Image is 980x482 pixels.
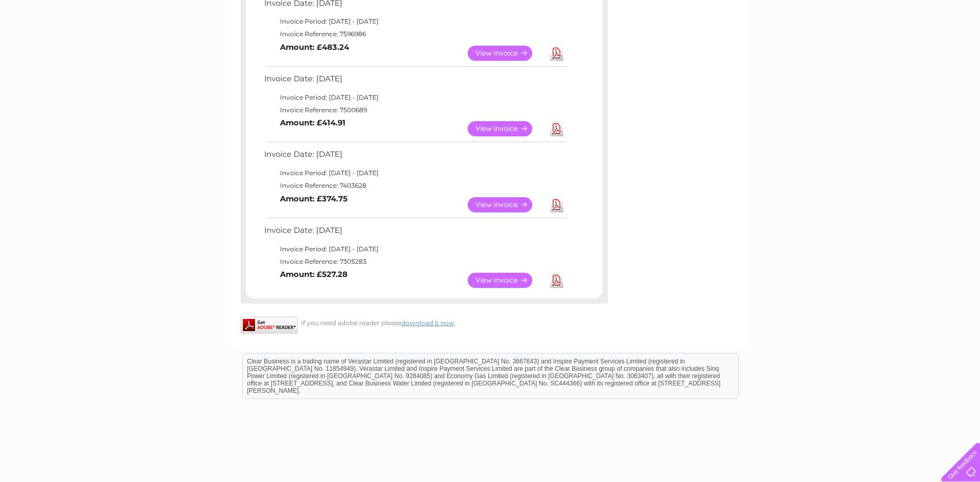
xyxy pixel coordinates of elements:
a: View [468,273,545,288]
td: Invoice Period: [DATE] - [DATE] [262,15,568,28]
td: Invoice Period: [DATE] - [DATE] [262,243,568,255]
b: Amount: £483.24 [280,42,349,52]
b: Amount: £527.28 [280,270,348,279]
a: download it now [401,319,455,327]
td: Invoice Period: [DATE] - [DATE] [262,91,568,104]
a: Log out [945,45,970,52]
b: Amount: £414.91 [280,118,346,127]
a: Contact [910,45,936,52]
a: View [468,46,545,61]
a: Download [550,197,563,212]
a: Download [550,273,563,288]
td: Invoice Reference: 7403628 [262,179,568,192]
td: Invoice Reference: 7596986 [262,28,568,40]
a: Download [550,46,563,61]
a: Download [550,121,563,136]
td: Invoice Period: [DATE] - [DATE] [262,167,568,179]
a: Water [795,45,815,52]
a: Telecoms [851,45,882,52]
a: Energy [822,45,845,52]
a: Blog [889,45,904,52]
td: Invoice Date: [DATE] [262,72,568,91]
td: Invoice Date: [DATE] [262,223,568,243]
td: Invoice Reference: 7500689 [262,104,568,116]
img: logo.png [34,27,88,59]
a: 0333 014 3131 [782,5,855,18]
b: Amount: £374.75 [280,194,348,203]
div: If you need adobe reader please . [241,317,608,327]
td: Invoice Reference: 7305283 [262,255,568,268]
div: Clear Business is a trading name of Verastar Limited (registered in [GEOGRAPHIC_DATA] No. 3667643... [243,6,738,51]
a: View [468,197,545,212]
a: View [468,121,545,136]
td: Invoice Date: [DATE] [262,147,568,167]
